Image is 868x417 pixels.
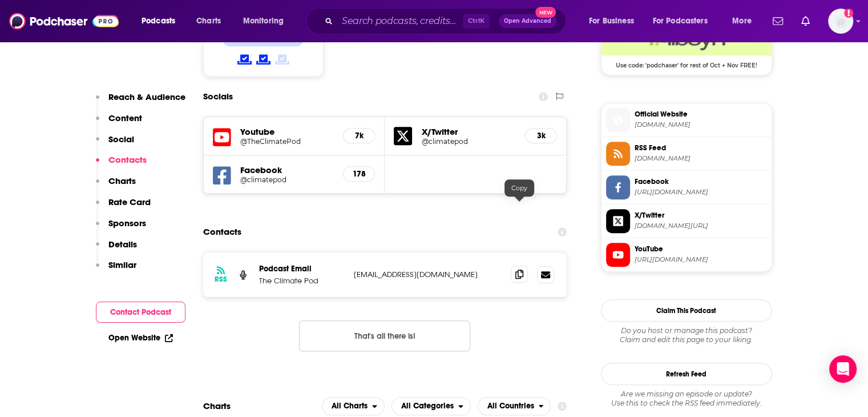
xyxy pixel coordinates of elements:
h5: 178 [353,169,365,179]
div: Open Intercom Messenger [829,355,857,383]
p: Sponsors [108,218,146,228]
span: All Countries [487,402,534,410]
button: open menu [134,12,190,30]
span: twitter.com/climatepod [635,222,767,230]
button: open menu [581,12,648,30]
h2: Contacts [203,221,241,243]
span: Official Website [635,109,767,119]
span: Do you host or manage this podcast? [601,326,772,335]
button: Details [96,239,137,260]
span: More [732,13,752,29]
h2: Charts [203,400,231,411]
p: Reach & Audience [108,91,185,102]
h2: Platforms [322,397,385,415]
button: Contact Podcast [96,302,185,323]
span: Monitoring [243,13,284,29]
p: Rate Card [108,197,151,207]
span: Logged in as megcassidy [828,9,853,34]
span: theclimatepod.libsyn.com [635,121,767,129]
button: Nothing here. [299,320,470,351]
input: Search podcasts, credits, & more... [337,12,463,30]
p: Contacts [108,154,147,165]
p: Content [108,113,142,123]
span: All Charts [332,402,368,410]
span: Charts [196,13,221,29]
span: https://www.youtube.com/@TheClimatePod [635,255,767,264]
span: Ctrl K [463,14,490,29]
button: Charts [96,175,136,197]
button: Content [96,113,142,134]
button: open menu [235,12,298,30]
h3: RSS [215,275,227,284]
a: Charts [189,12,228,30]
a: @TheClimatePod [240,137,334,146]
a: Show notifications dropdown [768,11,788,31]
p: Details [108,239,137,250]
button: Refresh Feed [601,363,772,385]
p: The Climate Pod [259,276,345,286]
button: Show profile menu [828,9,853,34]
span: theclimatepod.libsyn.com [635,154,767,163]
button: Open AdvancedNew [499,14,556,28]
a: Official Website[DOMAIN_NAME] [606,108,767,132]
div: Search podcasts, credits, & more... [317,8,577,34]
h2: Countries [478,397,551,415]
span: Open Advanced [504,18,551,24]
span: All Categories [401,402,454,410]
span: https://www.facebook.com/climatepod [635,188,767,197]
div: Copy [504,179,534,197]
button: Similar [96,259,136,280]
p: Social [108,134,134,145]
img: Podchaser - Follow, Share and Rate Podcasts [9,10,119,32]
p: Podcast Email [259,264,345,274]
span: YouTube [635,244,767,254]
button: open menu [645,12,724,30]
div: Claim and edit this page to your liking. [601,326,772,344]
a: YouTube[URL][DOMAIN_NAME] [606,243,767,267]
h5: Youtube [240,126,334,137]
button: open menu [478,397,551,415]
a: Facebook[URL][DOMAIN_NAME] [606,175,767,199]
svg: Add a profile image [844,9,853,18]
p: Charts [108,175,136,186]
p: Similar [108,259,136,270]
span: RSS Feed [635,143,767,153]
span: X/Twitter [635,210,767,220]
a: @climatepod [240,175,334,184]
a: @climatepod [421,137,516,146]
button: Contacts [96,154,147,175]
span: New [535,7,556,18]
button: Claim This Podcast [601,299,772,322]
a: Show notifications dropdown [797,11,814,31]
a: Open Website [108,333,173,343]
a: X/Twitter[DOMAIN_NAME][URL] [606,209,767,233]
span: Use code: 'podchaser' for rest of Oct + Nov FREE! [601,55,772,69]
button: Sponsors [96,218,146,239]
h2: Socials [203,86,233,107]
h5: Facebook [240,165,334,175]
span: Facebook [635,177,767,187]
p: [EMAIL_ADDRESS][DOMAIN_NAME] [354,270,502,279]
button: open menu [724,12,766,30]
h5: 7k [353,131,365,141]
img: User Profile [828,9,853,34]
button: Reach & Audience [96,91,185,113]
button: open menu [391,397,471,415]
h5: X/Twitter [421,126,516,137]
h5: 3k [535,131,547,141]
a: Libsyn Deal: Use code: 'podchaser' for rest of Oct + Nov FREE! [601,21,772,68]
span: Podcasts [142,13,175,29]
span: For Podcasters [653,13,708,29]
a: RSS Feed[DOMAIN_NAME] [606,142,767,166]
button: Rate Card [96,197,151,218]
button: open menu [322,397,385,415]
h2: Categories [391,397,471,415]
span: For Business [589,13,634,29]
button: Social [96,134,134,155]
div: Are we missing an episode or update? Use this to check the RSS feed immediately. [601,390,772,408]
